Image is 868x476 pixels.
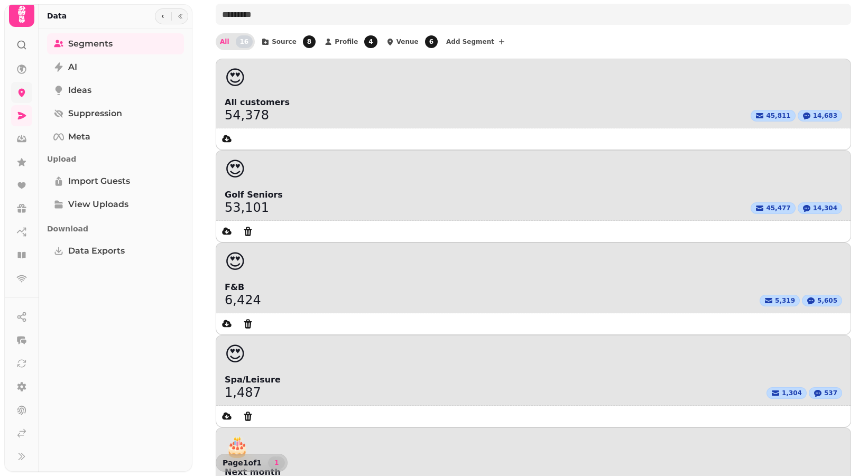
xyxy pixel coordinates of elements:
[216,33,255,50] button: All16
[47,194,184,215] a: View Uploads
[225,294,261,306] a: 6,424
[809,387,842,399] button: 537
[751,202,795,214] button: 45,477
[236,35,253,48] span: 16
[216,406,237,427] button: data export
[68,61,77,73] span: AI
[813,204,837,212] span: 14,304
[68,175,130,188] span: Import Guests
[225,251,246,273] span: 😍
[268,456,285,469] nav: Pagination
[813,111,837,120] span: 14,683
[760,295,800,306] button: 5,319
[220,39,229,45] span: All
[824,389,837,397] span: 537
[335,39,358,45] span: Profile
[775,296,795,305] span: 5,319
[798,202,842,214] button: 14,304
[47,171,184,192] a: Import Guests
[68,130,90,143] span: Meta
[218,458,266,468] p: Page 1 of 1
[68,107,122,120] span: Suppression
[68,38,113,50] span: Segments
[216,313,237,334] button: data export
[303,35,316,48] span: 8
[442,33,510,50] button: Add Segment
[751,110,795,122] button: 45,811
[225,201,269,214] a: 53,101
[225,189,842,201] span: Golf Seniors
[268,456,285,469] button: 1
[47,219,184,238] p: Download
[225,159,246,180] span: 😍
[817,296,837,305] span: 5,605
[47,150,184,169] p: Upload
[68,84,91,97] span: Ideas
[47,11,67,21] h2: Data
[767,387,807,399] button: 1,304
[446,39,494,45] span: Add Segment
[237,406,258,427] button: Delete segment
[766,111,790,120] span: 45,811
[237,221,258,242] button: Delete segment
[225,374,842,386] span: Spa/Leisure
[237,313,258,334] button: Delete segment
[47,126,184,147] a: Meta
[47,57,184,78] a: AI
[766,204,790,212] span: 45,477
[225,436,250,458] span: 🎂
[225,68,246,88] span: 😍
[802,295,842,306] button: 5,605
[47,240,184,262] a: Data Exports
[225,96,842,109] span: All customers
[798,110,842,122] button: 14,683
[225,109,269,122] span: 54,378
[39,29,192,472] nav: Tabs
[68,245,125,257] span: Data Exports
[47,33,184,54] a: Segments
[216,128,237,150] button: data export
[47,80,184,101] a: Ideas
[382,33,440,50] button: Venue6
[225,344,246,365] span: 😍
[364,35,377,48] span: 4
[257,33,318,50] button: Source8
[782,389,802,397] span: 1,304
[425,35,438,48] span: 6
[396,39,419,45] span: Venue
[320,33,379,50] button: Profile4
[225,386,261,399] a: 1,487
[216,221,237,242] button: data export
[272,460,281,466] span: 1
[68,198,128,211] span: View Uploads
[225,281,842,294] span: F&B
[47,103,184,124] a: Suppression
[272,39,297,45] span: Source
